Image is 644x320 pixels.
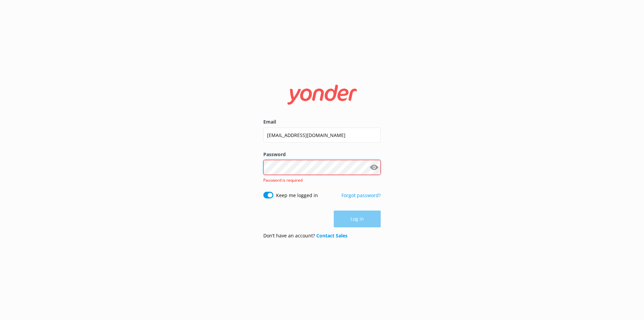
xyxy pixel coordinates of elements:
input: user@emailaddress.com [263,128,381,143]
a: Contact Sales [316,232,347,239]
label: Email [263,118,381,126]
span: Password is required [263,177,303,183]
button: Show password [367,161,381,174]
label: Password [263,151,381,158]
p: Don’t have an account? [263,232,347,239]
a: Forgot password? [341,192,381,198]
label: Keep me logged in [276,192,318,199]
